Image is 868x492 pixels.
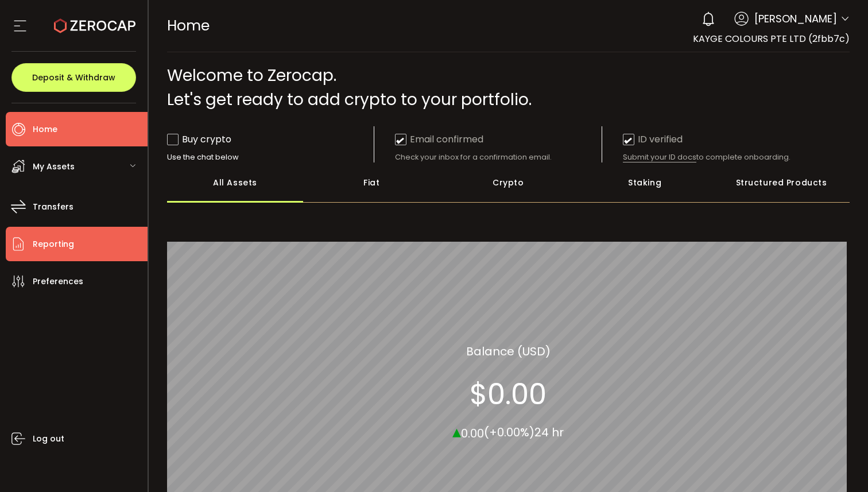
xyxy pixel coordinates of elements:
div: Staking [576,162,713,203]
div: All Assets [167,162,304,203]
span: Submit your ID docs [623,152,696,162]
div: Crypto [440,162,576,203]
section: $0.00 [470,377,547,411]
div: to complete onboarding. [623,152,830,162]
div: Fiat [303,162,440,203]
span: [PERSON_NAME] [754,11,837,26]
iframe: Chat Widget [731,368,868,492]
span: Reporting [33,236,74,253]
span: KAYGE COLOURS PTE LTD (2fbb7c) [693,32,850,45]
div: Buy crypto [167,132,231,146]
span: (+0.00%) [484,424,534,440]
span: Preferences [33,273,83,290]
div: Email confirmed [395,132,483,146]
div: Structured Products [713,162,850,203]
span: Home [33,121,57,138]
div: Welcome to Zerocap. Let's get ready to add crypto to your portfolio. [167,64,850,112]
span: Home [167,16,210,36]
span: 0.00 [461,425,484,441]
div: Check your inbox for a confirmation email. [395,152,602,162]
span: My Assets [33,158,75,175]
span: Log out [33,431,64,447]
span: Transfers [33,199,73,215]
section: Balance (USD) [466,342,551,359]
span: ▴ [452,419,461,443]
button: Deposit & Withdraw [11,63,136,92]
span: Deposit & Withdraw [32,73,115,82]
div: Use the chat below [167,152,374,162]
span: 24 hr [534,424,564,440]
div: ID verified [623,132,683,146]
